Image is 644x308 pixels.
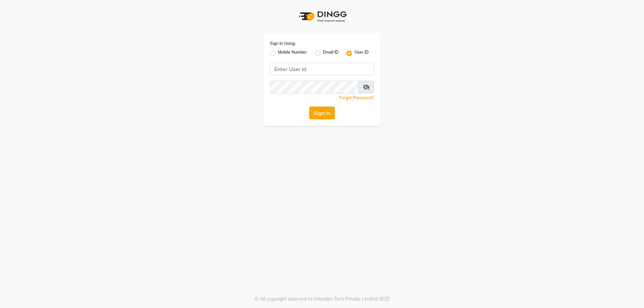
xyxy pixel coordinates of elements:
a: Forgot Password? [339,95,374,100]
label: Sign In Using: [270,41,296,47]
input: Username [270,81,359,94]
label: Email ID [323,49,338,57]
button: Sign In [309,107,335,119]
input: Username [270,63,374,75]
img: logo1.svg [295,7,349,26]
label: Mobile Number [278,49,307,57]
label: User ID [355,49,369,57]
